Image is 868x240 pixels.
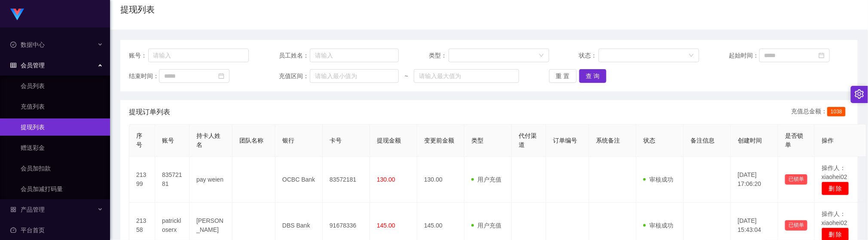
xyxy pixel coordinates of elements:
img: logo.9652507e.png [10,9,24,21]
span: 变更前金额 [424,137,454,144]
span: 结束时间： [129,72,159,81]
span: 序号 [136,132,142,148]
a: 会员列表 [21,77,103,94]
span: 代付渠道 [519,132,537,148]
input: 请输入最大值为 [414,69,519,83]
i: 图标: calendar [819,52,825,58]
span: 类型 [471,137,483,144]
span: 员工姓名： [279,51,310,60]
span: 数据中心 [10,41,45,48]
td: OCBC Bank [275,157,323,203]
span: 145.00 [377,222,395,229]
i: 图标: down [689,53,694,59]
span: 提现金额 [377,137,401,144]
span: 系统备注 [596,137,620,144]
td: 130.00 [417,157,465,203]
span: 类型： [429,51,448,60]
span: 状态 [643,137,655,144]
span: 操作 [822,137,834,144]
span: 持卡人姓名 [196,132,220,148]
button: 查 询 [579,69,607,83]
button: 已锁单 [785,220,807,231]
span: 审核成功 [643,222,673,229]
input: 请输入 [148,49,249,62]
span: 起始时间： [729,51,759,60]
i: 图标: appstore-o [10,207,16,213]
i: 图标: down [539,53,544,59]
a: 赠送彩金 [21,139,103,156]
td: 83572181 [323,157,370,203]
div: 充值总金额： [791,107,849,117]
i: 图标: table [10,62,16,68]
td: 83572181 [155,157,189,203]
span: 卡号 [330,137,342,144]
a: 图标: dashboard平台首页 [10,222,103,239]
span: 备注信息 [691,137,715,144]
button: 已锁单 [785,174,807,185]
i: 图标: setting [855,89,864,99]
span: 130.00 [377,176,395,183]
span: 账号： [129,51,148,60]
span: 团队名称 [239,137,263,144]
span: 操作人：xiaohei02 [822,210,847,226]
span: 1038 [827,107,846,116]
span: 账号 [162,137,174,144]
a: 提现列表 [21,118,103,136]
span: 创建时间 [738,137,762,144]
td: pay weien [189,157,232,203]
a: 会员加减打码量 [21,180,103,197]
td: 21399 [129,157,155,203]
span: 状态： [579,51,598,60]
span: 银行 [282,137,294,144]
input: 请输入最小值为 [310,69,399,83]
span: 操作人：xiaohei02 [822,164,847,180]
a: 充值列表 [21,98,103,115]
span: 充值区间： [279,72,310,81]
i: 图标: calendar [218,73,224,79]
input: 请输入 [310,49,399,62]
span: ~ [399,72,414,81]
button: 重 置 [549,69,577,83]
button: 删 除 [822,182,849,195]
span: 会员管理 [10,62,45,69]
span: 审核成功 [643,176,673,183]
span: 产品管理 [10,206,45,213]
span: 用户充值 [471,176,501,183]
h1: 提现列表 [120,3,155,16]
span: 订单编号 [553,137,577,144]
i: 图标: check-circle-o [10,42,16,48]
a: 会员加扣款 [21,160,103,177]
span: 提现订单列表 [129,107,170,117]
span: 是否锁单 [785,132,803,148]
td: [DATE] 17:06:20 [731,157,778,203]
span: 用户充值 [471,222,501,229]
